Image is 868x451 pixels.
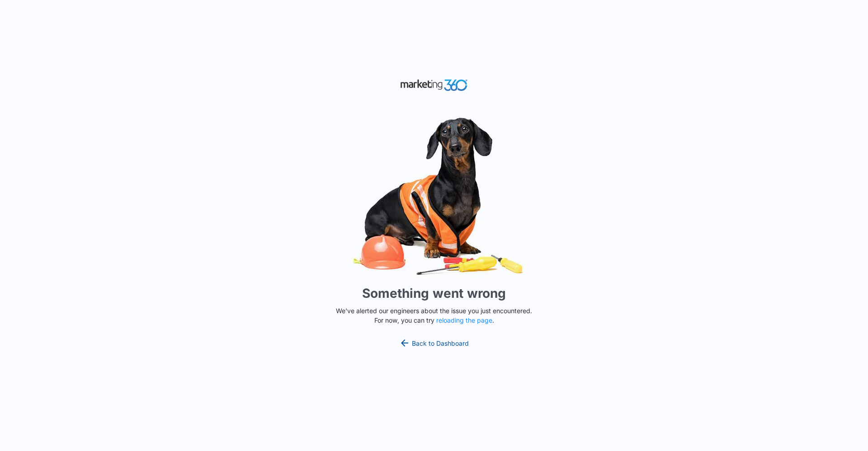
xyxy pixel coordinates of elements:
[436,317,492,324] button: reloading the page
[399,338,469,348] a: Back to Dashboard
[362,284,506,303] h1: Something went wrong
[400,77,468,93] img: Marketing 360 Logo
[332,306,536,325] p: We've alerted our engineers about the issue you just encountered. For now, you can try .
[298,112,570,281] img: Sad Dog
